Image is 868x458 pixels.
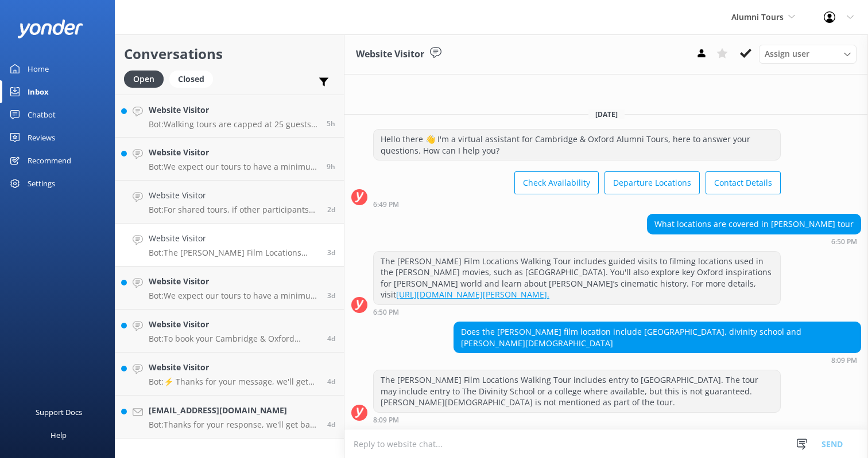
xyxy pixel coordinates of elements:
strong: 8:09 PM [831,357,857,364]
a: Website VisitorBot:We expect our tours to have a minimum of 2 people for the tour to go ahead.9h [115,138,344,181]
div: Sep 11 2025 06:49pm (UTC +01:00) Europe/Dublin [373,200,781,208]
a: [URL][DOMAIN_NAME][PERSON_NAME]. [396,289,549,300]
div: Does the [PERSON_NAME] film location include [GEOGRAPHIC_DATA], divinity school and [PERSON_NAME]... [454,322,861,353]
h4: Website Visitor [149,275,319,288]
a: Website VisitorBot:To book your Cambridge & Oxford Alumni Tour: Click [URL][DOMAIN_NAME] or conta... [115,310,344,353]
a: Website VisitorBot:Walking tours are capped at 25 guests, and punting tours are limited to 12 in ... [115,95,344,138]
strong: 6:50 PM [831,238,857,245]
span: Sep 11 2025 08:09pm (UTC +01:00) Europe/Dublin [327,248,335,257]
h3: Website Visitor [356,47,424,62]
h2: Conversations [124,43,335,65]
strong: 8:09 PM [373,417,399,424]
a: [EMAIL_ADDRESS][DOMAIN_NAME]Bot:Thanks for your response, we'll get back to you as soon as we can... [115,396,344,439]
div: The [PERSON_NAME] Film Locations Walking Tour includes entry to [GEOGRAPHIC_DATA]. The tour may i... [374,370,780,412]
h4: Website Visitor [149,104,318,116]
h4: [EMAIL_ADDRESS][DOMAIN_NAME] [149,404,319,417]
span: Sep 10 2025 06:16pm (UTC +01:00) Europe/Dublin [327,377,335,386]
p: Bot: To book your Cambridge & Oxford Alumni Tour: Click [URL][DOMAIN_NAME] or contact the team di... [149,334,319,344]
button: Departure Locations [604,171,700,194]
div: Support Docs [36,401,82,424]
button: Contact Details [706,171,781,194]
a: Website VisitorBot:We expect our tours to have a minimum of 2 people for the tour to go ahead.3d [115,267,344,310]
h4: Website Visitor [149,318,319,331]
span: Sep 15 2025 03:55am (UTC +01:00) Europe/Dublin [327,162,335,171]
p: Bot: Thanks for your response, we'll get back to you as soon as we can during opening hours. [149,420,319,430]
a: Open [124,72,169,85]
div: Sep 11 2025 08:09pm (UTC +01:00) Europe/Dublin [373,416,781,424]
div: Open [124,71,164,88]
a: Website VisitorBot:The [PERSON_NAME] Film Locations Walking Tour includes entry to [GEOGRAPHIC_DA... [115,224,344,267]
h4: Website Visitor [149,232,319,245]
div: What locations are covered in [PERSON_NAME] tour [648,214,861,234]
span: Sep 15 2025 08:07am (UTC +01:00) Europe/Dublin [327,119,335,128]
div: Sep 11 2025 06:50pm (UTC +01:00) Europe/Dublin [373,308,781,316]
div: Sep 11 2025 06:50pm (UTC +01:00) Europe/Dublin [647,237,861,245]
div: Sep 11 2025 08:09pm (UTC +01:00) Europe/Dublin [454,356,861,364]
div: Hello there 👋 I'm a virtual assistant for Cambridge & Oxford Alumni Tours, here to answer your qu... [374,130,780,160]
p: Bot: ⚡ Thanks for your message, we'll get back to you as soon as we can. You're also welcome to k... [149,377,319,387]
span: Sep 12 2025 06:04pm (UTC +01:00) Europe/Dublin [327,205,335,214]
div: Settings [28,172,55,195]
h4: Website Visitor [149,361,319,374]
h4: Website Visitor [149,146,318,159]
div: Chatbot [28,103,56,126]
div: Assign User [759,45,857,63]
div: Reviews [28,126,55,149]
span: Assign user [765,48,809,60]
strong: 6:49 PM [373,201,399,208]
a: Website VisitorBot:⚡ Thanks for your message, we'll get back to you as soon as we can. You're als... [115,353,344,396]
h4: Website Visitor [149,189,319,202]
span: Sep 11 2025 09:57am (UTC +01:00) Europe/Dublin [327,334,335,343]
span: Sep 11 2025 02:52pm (UTC +01:00) Europe/Dublin [327,291,335,300]
a: Closed [169,72,219,85]
div: Recommend [28,149,71,172]
p: Bot: We expect our tours to have a minimum of 2 people for the tour to go ahead. [149,291,319,301]
span: Alumni Tours [731,11,784,22]
div: Closed [169,71,213,88]
span: [DATE] [588,109,625,119]
strong: 6:50 PM [373,309,399,316]
p: Bot: We expect our tours to have a minimum of 2 people for the tour to go ahead. [149,162,318,172]
p: Bot: Walking tours are capped at 25 guests, and punting tours are limited to 12 in [GEOGRAPHIC_DA... [149,119,318,130]
button: Check Availability [514,171,599,194]
p: Bot: For shared tours, if other participants have already booked, you should be able to join as a... [149,205,319,215]
div: Help [51,424,67,447]
a: Website VisitorBot:For shared tours, if other participants have already booked, you should be abl... [115,181,344,224]
div: The [PERSON_NAME] Film Locations Walking Tour includes guided visits to filming locations used in... [374,252,780,304]
div: Inbox [28,80,49,103]
img: yonder-white-logo.png [17,19,83,38]
p: Bot: The [PERSON_NAME] Film Locations Walking Tour includes entry to [GEOGRAPHIC_DATA]. The tour ... [149,248,319,258]
div: Home [28,57,49,80]
span: Sep 10 2025 04:53pm (UTC +01:00) Europe/Dublin [327,420,335,429]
